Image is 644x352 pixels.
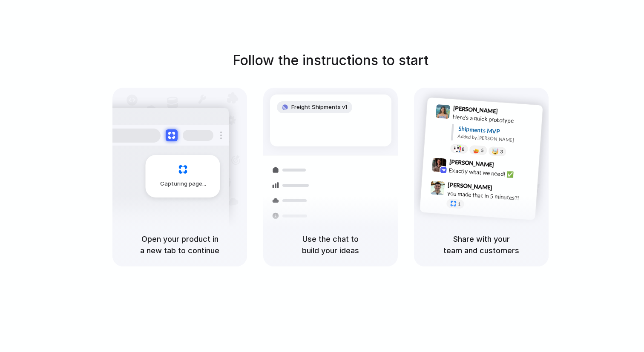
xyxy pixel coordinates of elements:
div: 🤯 [492,148,499,155]
span: Capturing page [160,180,207,188]
span: [PERSON_NAME] [448,180,493,192]
span: [PERSON_NAME] [453,103,498,116]
div: Here's a quick prototype [452,112,538,127]
span: 9:41 AM [500,108,518,118]
div: Added by [PERSON_NAME] [457,133,536,145]
h5: Share with your team and customers [424,233,538,256]
span: 3 [500,149,503,154]
span: [PERSON_NAME] [449,157,494,169]
div: Shipments MVP [458,124,537,138]
h1: Follow the instructions to start [233,50,428,71]
span: 9:42 AM [497,161,514,171]
h5: Use the chat to build your ideas [273,233,388,256]
span: 5 [481,148,484,153]
span: 8 [462,147,465,152]
div: Exactly what we need! ✅ [448,166,534,180]
span: 1 [458,202,461,206]
span: Freight Shipments v1 [291,103,347,112]
div: you made that in 5 minutes?! [447,189,532,203]
span: 9:47 AM [495,184,512,194]
h5: Open your product in a new tab to continue [123,233,237,256]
